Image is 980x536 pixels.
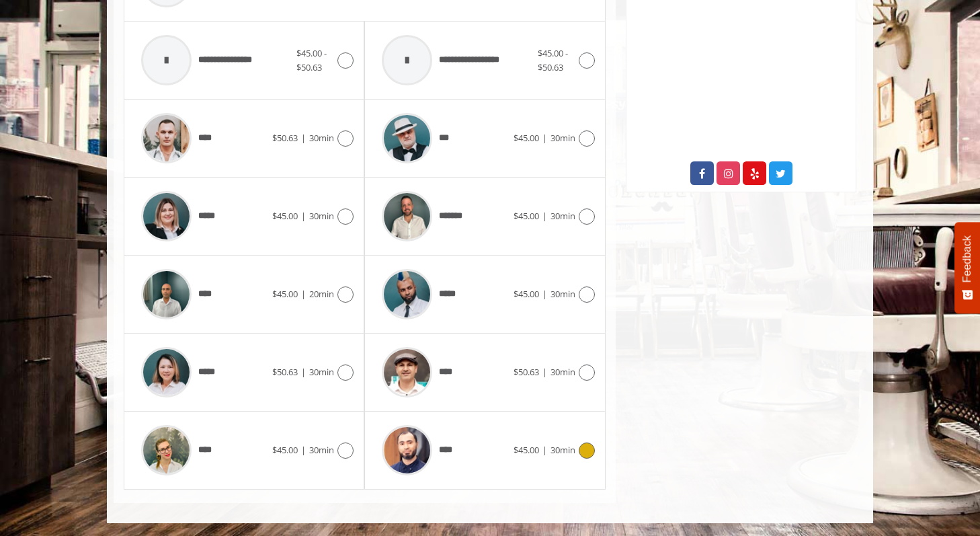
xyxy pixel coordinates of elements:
[514,366,539,378] span: $50.63
[272,366,298,378] span: $50.63
[514,444,539,456] span: $45.00
[309,288,334,300] span: 20min
[272,444,298,456] span: $45.00
[961,235,973,282] span: Feedback
[550,366,575,378] span: 30min
[309,132,334,144] span: 30min
[550,444,575,456] span: 30min
[514,288,539,300] span: $45.00
[550,288,575,300] span: 30min
[272,132,298,144] span: $50.63
[309,444,334,456] span: 30min
[272,288,298,300] span: $45.00
[301,210,306,222] span: |
[301,132,306,144] span: |
[550,132,575,144] span: 30min
[309,366,334,378] span: 30min
[542,132,547,144] span: |
[538,47,568,73] span: $45.00 - $50.63
[301,366,306,378] span: |
[542,366,547,378] span: |
[272,210,298,222] span: $45.00
[514,210,539,222] span: $45.00
[301,288,306,300] span: |
[542,288,547,300] span: |
[954,222,980,313] button: Feedback - Show survey
[542,210,547,222] span: |
[542,444,547,456] span: |
[550,210,575,222] span: 30min
[301,444,306,456] span: |
[514,132,539,144] span: $45.00
[309,210,334,222] span: 30min
[296,47,327,73] span: $45.00 - $50.63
